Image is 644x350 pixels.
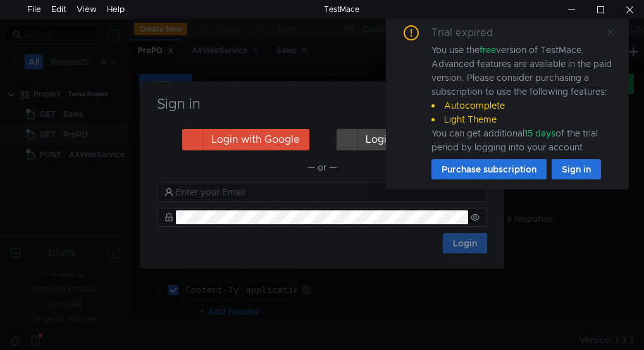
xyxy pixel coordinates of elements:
[182,129,309,150] button: Login with Google
[480,44,496,56] span: free
[431,112,614,126] li: Light Theme
[524,128,555,139] span: 15 days
[431,25,508,40] div: Trial expired
[431,126,614,154] div: You can get additional of the trial period by logging into your account.
[157,160,487,175] div: — or —
[176,185,480,199] input: Enter your Email
[431,43,614,154] div: You use the version of TestMace. Advanced features are available in the paid version. Please cons...
[337,129,462,150] button: Login with GitHub
[155,97,489,112] h3: Sign in
[431,99,614,112] li: Autocomplete
[431,159,547,179] button: Purchase subscription
[552,159,601,179] button: Sign in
